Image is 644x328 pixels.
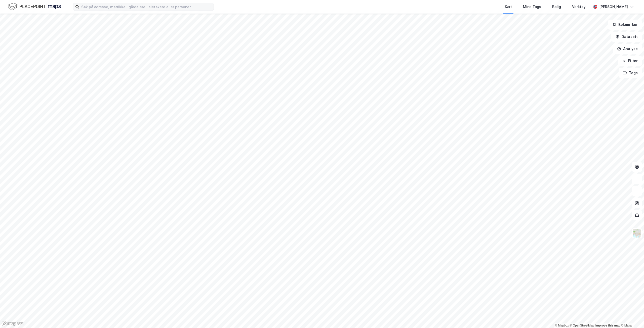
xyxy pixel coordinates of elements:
[523,4,541,10] div: Mine Tags
[79,3,214,11] input: Søk på adresse, matrikkel, gårdeiere, leietakere eller personer
[619,304,644,328] div: Kontrollprogram for chat
[599,4,628,10] div: [PERSON_NAME]
[619,304,644,328] iframe: Chat Widget
[572,4,586,10] div: Verktøy
[505,4,512,10] div: Kart
[8,2,61,11] img: logo.f888ab2527a4732fd821a326f86c7f29.svg
[552,4,561,10] div: Bolig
